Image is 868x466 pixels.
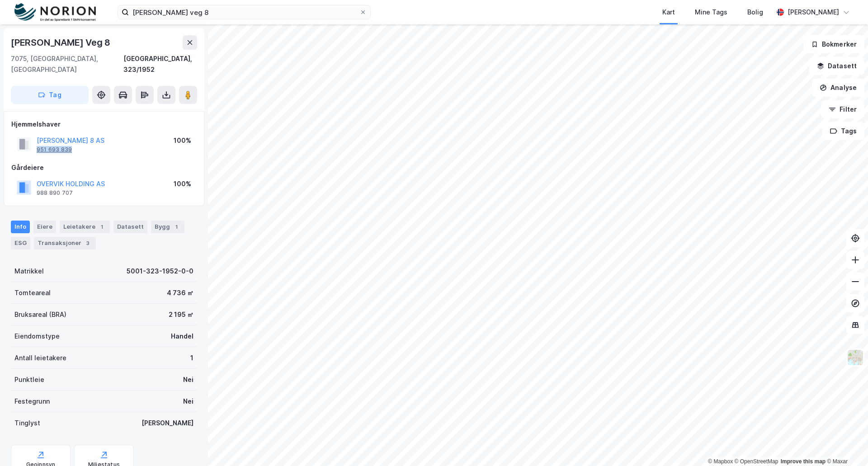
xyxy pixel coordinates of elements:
[172,222,181,231] div: 1
[11,86,89,104] button: Tag
[14,331,60,342] div: Eiendomstype
[14,3,96,22] img: norion-logo.80e7a08dc31c2e691866.png
[809,57,864,75] button: Datasett
[695,7,727,18] div: Mine Tags
[129,5,359,19] input: Søk på adresse, matrikkel, gårdeiere, leietakere eller personer
[113,221,147,233] div: Datasett
[11,237,30,249] div: ESG
[823,423,868,466] iframe: Chat Widget
[167,287,193,298] div: 4 736 ㎡
[37,146,72,153] div: 951 693 839
[735,458,778,465] a: OpenStreetMap
[11,35,112,50] div: [PERSON_NAME] Veg 8
[14,287,51,298] div: Tomteareal
[151,221,184,233] div: Bygg
[747,7,763,18] div: Bolig
[14,418,40,428] div: Tinglyst
[14,353,66,363] div: Antall leietakere
[174,179,191,189] div: 100%
[123,53,197,75] div: [GEOGRAPHIC_DATA], 323/1952
[60,221,110,233] div: Leietakere
[781,458,826,465] a: Improve this map
[11,119,197,130] div: Hjemmelshaver
[83,239,92,248] div: 3
[821,100,864,118] button: Filter
[97,222,106,231] div: 1
[14,396,50,407] div: Festegrunn
[14,374,44,385] div: Punktleie
[14,309,66,320] div: Bruksareal (BRA)
[822,122,864,140] button: Tags
[11,221,30,233] div: Info
[183,396,193,407] div: Nei
[662,7,675,18] div: Kart
[37,189,73,197] div: 988 890 707
[14,266,44,277] div: Matrikkel
[174,135,191,146] div: 100%
[169,309,193,320] div: 2 195 ㎡
[708,458,733,465] a: Mapbox
[788,7,839,18] div: [PERSON_NAME]
[33,221,56,233] div: Eiere
[11,53,123,75] div: 7075, [GEOGRAPHIC_DATA], [GEOGRAPHIC_DATA]
[847,349,864,366] img: Z
[183,374,193,385] div: Nei
[11,162,197,173] div: Gårdeiere
[127,266,193,277] div: 5001-323-1952-0-0
[171,331,193,342] div: Handel
[803,35,864,53] button: Bokmerker
[142,418,193,428] div: [PERSON_NAME]
[812,79,864,97] button: Analyse
[190,353,193,363] div: 1
[34,237,96,249] div: Transaksjoner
